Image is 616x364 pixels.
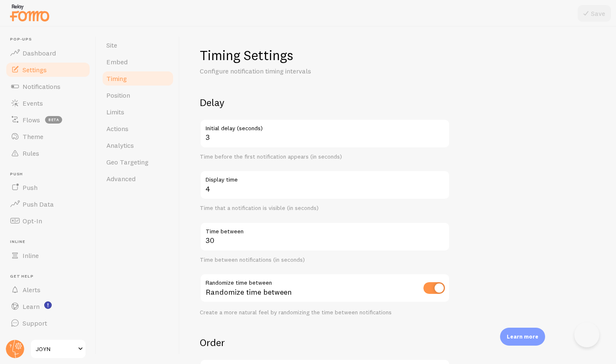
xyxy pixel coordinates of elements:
span: Flows [23,116,40,124]
a: Site [101,37,174,53]
label: Initial delay (seconds) [200,119,450,133]
iframe: Help Scout Beacon - Open [574,322,599,347]
a: Push Data [5,196,91,212]
span: Dashboard [23,49,56,57]
span: Actions [106,124,128,133]
span: Notifications [23,82,60,91]
span: Inline [23,251,39,260]
h2: Delay [200,96,450,109]
h2: Order [200,336,450,349]
span: Advanced [106,174,136,183]
p: Learn more [507,333,538,341]
span: Support [23,319,47,327]
div: Time that a notification is visible (in seconds) [200,205,450,212]
a: Learn [5,298,91,315]
span: Events [23,99,43,107]
div: Time between notifications (in seconds) [200,256,450,264]
img: fomo-relay-logo-orange.svg [9,2,50,23]
div: Time before the first notification appears (in seconds) [200,153,450,161]
a: Events [5,95,91,111]
a: Flows beta [5,111,91,128]
span: Opt-In [23,217,42,225]
a: Inline [5,247,91,264]
a: Position [101,87,174,104]
a: Push [5,179,91,196]
a: Limits [101,104,174,120]
span: JOYN [36,344,75,354]
span: Analytics [106,141,134,149]
a: Notifications [5,78,91,95]
span: Timing [106,74,127,83]
span: Pop-ups [10,37,91,42]
a: Timing [101,70,174,87]
h1: Timing Settings [200,47,450,64]
a: Dashboard [5,45,91,61]
a: Theme [5,128,91,145]
span: Push Data [23,200,54,208]
a: Embed [101,53,174,70]
span: Theme [23,132,43,141]
a: Analytics [101,137,174,154]
a: Rules [5,145,91,162]
span: Embed [106,58,128,66]
div: Learn more [500,328,545,346]
span: Get Help [10,274,91,279]
label: Time between [200,222,450,236]
span: Learn [23,302,40,311]
span: Rules [23,149,39,157]
p: Configure notification timing intervals [200,66,400,76]
a: Advanced [101,170,174,187]
span: Alerts [23,286,40,294]
span: Geo Targeting [106,158,148,166]
a: JOYN [30,339,86,359]
span: Settings [23,66,47,74]
span: Push [23,183,38,192]
span: Push [10,172,91,177]
a: Support [5,315,91,331]
span: Position [106,91,130,99]
div: Create a more natural feel by randomizing the time between notifications [200,309,450,316]
div: Randomize time between [200,273,450,304]
label: Display time [200,170,450,185]
a: Alerts [5,281,91,298]
span: Site [106,41,117,49]
a: Opt-In [5,212,91,229]
span: Limits [106,108,124,116]
a: Geo Targeting [101,154,174,170]
span: beta [45,116,62,124]
svg: <p>Watch New Feature Tutorials!</p> [44,301,52,309]
a: Settings [5,61,91,78]
a: Actions [101,120,174,137]
span: Inline [10,239,91,245]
